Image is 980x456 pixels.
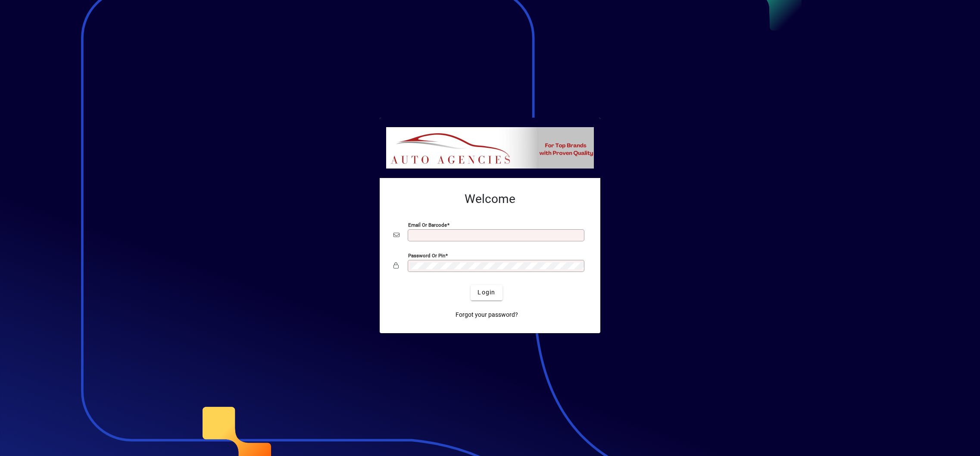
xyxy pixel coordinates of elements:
span: Forgot your password? [456,310,518,319]
mat-label: Password or Pin [408,252,445,258]
h2: Welcome [393,192,587,206]
span: Login [478,288,495,297]
mat-label: Email or Barcode [408,222,447,228]
button: Login [471,285,502,300]
a: Forgot your password? [452,307,521,323]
